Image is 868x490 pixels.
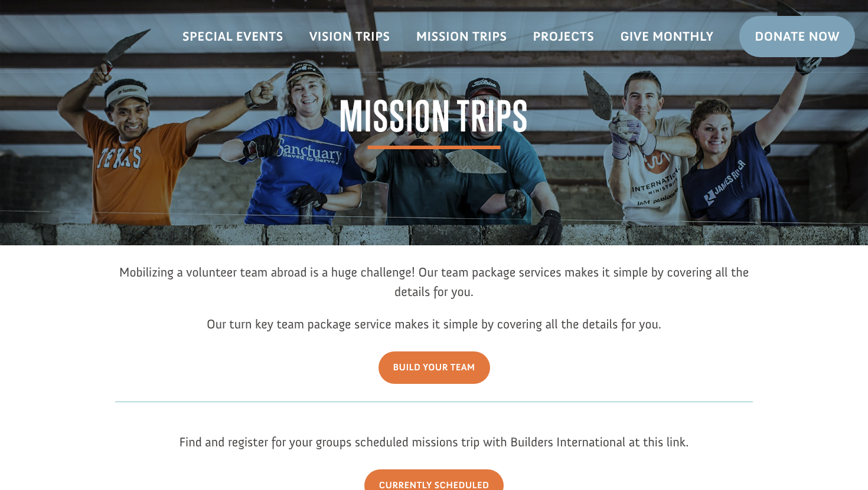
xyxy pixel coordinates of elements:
[207,316,661,332] span: Our turn key team package service makes it simple by covering all the details for you.
[607,19,726,54] a: Give Monthly
[339,96,528,149] span: Mission Trips
[296,19,403,54] a: Vision Trips
[179,434,688,450] span: Find and register for your groups scheduled missions trip with Builders International at this link.
[119,264,749,300] span: Mobilizing a volunteer team abroad is a huge challenge! Our team package services makes it simple...
[520,19,608,54] a: Projects
[169,19,296,54] a: Special Events
[739,16,855,57] a: Donate Now
[378,351,490,384] a: Build Your Team
[403,19,520,54] a: Mission Trips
